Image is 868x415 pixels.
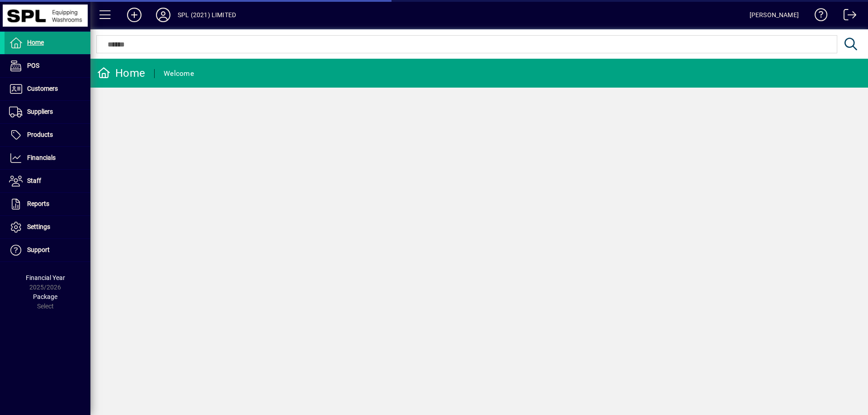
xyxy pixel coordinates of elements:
span: Support [27,246,50,253]
span: Home [27,39,44,46]
span: Customers [27,85,58,92]
a: Financials [5,147,90,169]
span: Reports [27,200,49,207]
span: Settings [27,223,50,230]
span: Products [27,131,53,138]
div: [PERSON_NAME] [750,8,799,22]
div: Welcome [164,66,194,81]
a: Knowledge Base [808,2,828,31]
a: Logout [837,2,857,31]
a: Reports [5,193,90,215]
span: Financials [27,154,56,161]
a: Products [5,124,90,146]
span: Package [33,293,57,300]
a: Customers [5,78,90,100]
button: Profile [149,7,178,23]
button: Add [120,7,149,23]
a: Settings [5,216,90,238]
span: Suppliers [27,108,53,115]
a: Staff [5,170,90,192]
span: Financial Year [26,274,65,281]
a: POS [5,55,90,77]
div: SPL (2021) LIMITED [178,8,236,22]
div: Home [97,66,145,80]
a: Suppliers [5,101,90,123]
span: Staff [27,177,41,184]
span: POS [27,62,39,69]
a: Support [5,239,90,261]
